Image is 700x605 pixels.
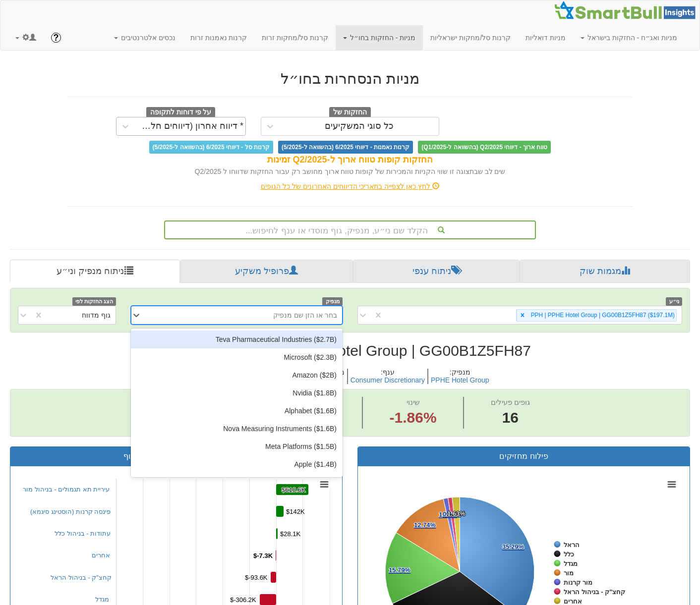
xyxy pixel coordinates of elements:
[180,260,353,283] a: פרופיל משקיע
[131,366,343,384] div: Amazon ‎($2B‎)‎
[528,310,676,321] div: PPH | PPHE Hotel Group | GG00B1Z5FH87 ‎($197.1M‎)‎
[336,25,423,50] a: מניות - החזקות בחו״ל
[131,473,343,491] div: Taiwan Semiconductor ‎($1.3B‎)‎
[10,342,690,359] h2: PPH | PPHE Hotel Group | GG00B1Z5FH87 - ניתוח ני״ע
[350,377,425,384] button: Consumer Discretionary
[254,25,336,50] a: קרנות סל/מחקות זרות
[427,369,492,384] h5: מנפיק :
[60,181,640,191] div: לחץ כאן לצפייה בתאריכי הדיווחים האחרונים של כל הגופים
[23,486,110,493] a: עיריית תא תגמולים - בניהול מור
[131,455,343,473] div: Apple ‎($1.4B‎)‎
[273,310,337,320] div: בחר או הזן שם מנפיק
[107,25,183,50] a: נכסים אלטרנטיבים
[518,25,573,50] a: מניות דואליות
[286,508,305,515] tspan: $142K
[53,33,58,43] span: ?
[137,121,244,131] div: * דיווח אחרון (דיווחים חלקיים)
[564,550,574,558] tspan: כלל
[418,141,551,154] span: טווח ארוך - דיווחי Q2/2025 (בהשוואה ל-Q1/2025)
[564,588,625,596] tspan: קחצ"ק - בניהול הראל
[491,398,530,406] span: גופים פעילים
[131,384,343,402] div: Nvidia ‎($1.8B‎)‎
[329,107,371,118] span: החזקות של
[564,569,574,577] tspan: מור
[230,596,256,604] tspan: $-306.2K
[520,260,690,283] a: מגמות שוק
[131,438,343,455] div: Meta Platforms ‎($1.5B‎)‎
[353,260,520,283] a: ניתוח ענפי
[95,596,109,603] a: מגדל
[131,348,343,366] div: Microsoft ‎($2.3B‎)‎
[278,141,413,154] span: קרנות נאמנות - דיווחי 6/2025 (בהשוואה ל-5/2025)
[325,121,394,131] div: כל סוגי המשקיעים
[51,574,112,581] a: קחצ"ק - בניהול הראל
[447,510,466,517] tspan: 1.63%
[564,579,592,586] tspan: מור קרנות
[502,543,525,550] tspan: 35.29%
[564,598,582,605] tspan: אחרים
[10,260,180,283] a: ניתוח מנפיק וני״ע
[347,369,427,384] h5: ענף :
[183,25,255,50] a: קרנות נאמנות זרות
[165,221,535,238] div: הקלד שם ני״ע, מנפיק, גוף מוסדי או ענף לחיפוש...
[322,297,343,306] span: מנפיק
[365,452,682,461] h3: פילוח מחזיקים
[431,377,489,384] button: PPHE Hotel Group
[389,566,411,574] tspan: 15.79%
[82,310,111,320] div: גוף מדווח
[390,407,437,429] span: -1.86%
[55,530,111,537] a: עתודות - בניהול כלל
[573,25,685,50] a: מניות ואג״ח - החזקות בישראל
[146,107,215,118] span: על פי דוחות לתקופה
[44,25,68,50] a: ?
[149,141,273,154] span: קרנות סל - דיווחי 6/2025 (בהשוואה ל-5/2025)
[564,560,578,567] tspan: מגדל
[245,574,268,581] tspan: $-93.6K
[554,0,700,20] img: Smartbull
[423,25,518,50] a: קרנות סל/מחקות ישראליות
[407,398,420,406] span: שינוי
[414,521,436,529] tspan: 12.74%
[443,510,461,518] tspan: 0.91%
[564,541,580,549] tspan: הראל
[131,402,343,420] div: Alphabet ‎($1.6B‎)‎
[280,530,301,538] tspan: $28.1K
[18,452,335,461] h3: קניות ומכירות בולטות ברמת גוף
[92,551,110,559] a: אחרים
[439,511,457,518] tspan: 1.00%
[67,70,633,87] h2: מניות הנסחרות בחו״ל
[72,297,116,306] span: הצג החזקות לפי
[282,486,306,494] tspan: $610.6K
[30,508,111,515] a: פינסה קרנות (הוסטינג סיגמא)
[67,154,633,166] div: החזקות קופות טווח ארוך ל-Q2/2025 זמינות
[131,330,343,348] div: Teva Pharmaceutical Industries ‎($2.7B‎)‎
[666,297,682,306] span: ני״ע
[67,166,633,176] div: שים לב שבתצוגה זו שווי הקניות והמכירות של קופות טווח ארוך מחושב רק עבור החזקות שדווחו ל Q2/2025
[491,407,530,429] span: 16
[253,552,273,559] tspan: $-7.3K
[131,420,343,438] div: Nova Measuring Instruments ‎($1.6B‎)‎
